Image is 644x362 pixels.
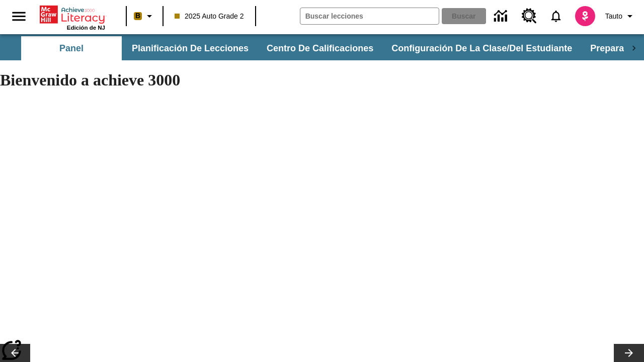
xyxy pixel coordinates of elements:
[21,36,122,60] button: Panel
[130,7,159,25] button: Boost El color de la clase es anaranjado claro. Cambiar el color de la clase.
[614,344,644,362] button: Carrusel de lecciones, seguir
[124,36,257,60] button: Planificación de lecciones
[488,3,516,30] a: Centro de información
[543,3,569,29] a: Notificaciones
[40,4,105,31] div: Portada
[575,6,595,26] img: avatar image
[516,3,543,30] a: Centro de recursos, Se abrirá en una pestaña nueva.
[601,7,640,25] button: Perfil/Configuración
[605,11,622,22] span: Tauto
[135,10,140,22] span: B
[383,36,580,60] button: Configuración de la clase/del estudiante
[40,5,105,25] a: Portada
[67,25,105,31] span: Edición de NJ
[175,11,244,22] span: 2025 Auto Grade 2
[300,8,439,24] input: Buscar campo
[624,36,644,60] div: Pestañas siguientes
[20,36,624,60] div: Subbarra de navegación
[4,2,34,31] button: Abrir el menú lateral
[259,36,381,60] button: Centro de calificaciones
[569,3,601,29] button: Escoja un nuevo avatar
